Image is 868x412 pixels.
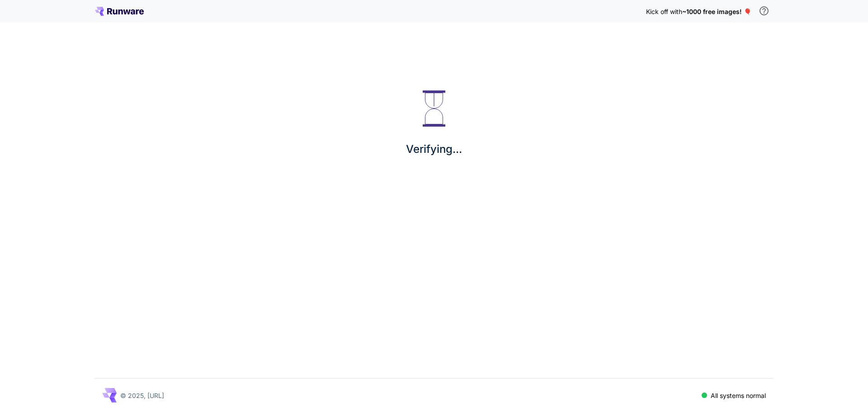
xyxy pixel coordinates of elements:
[682,8,751,15] span: ~1000 free images! 🎈
[646,8,682,15] span: Kick off with
[120,391,164,400] p: © 2025, [URL]
[755,2,773,20] button: In order to qualify for free credit, you need to sign up with a business email address and click ...
[711,391,766,400] p: All systems normal
[406,141,462,157] p: Verifying...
